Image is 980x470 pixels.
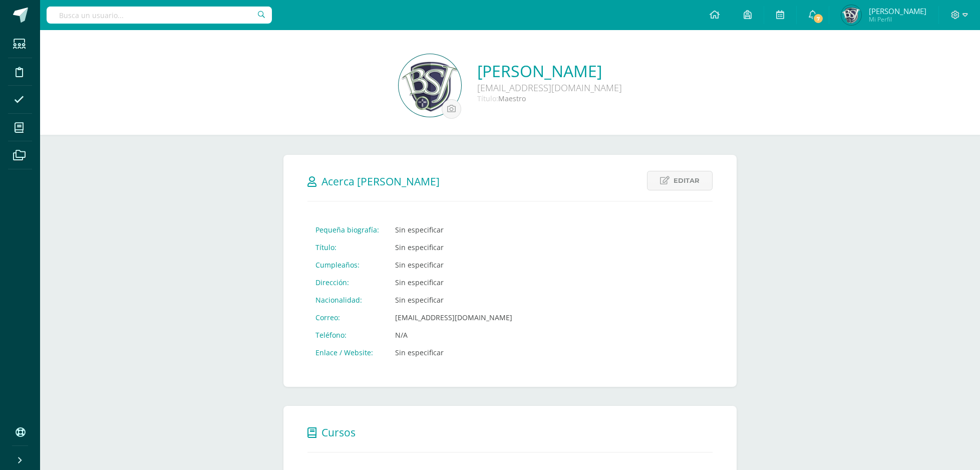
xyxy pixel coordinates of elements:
a: Editar [647,171,713,190]
td: Correo: [307,309,387,326]
td: Sin especificar [387,291,520,309]
span: Acerca [PERSON_NAME] [321,174,440,188]
td: Sin especificar [387,344,520,361]
td: Título: [307,239,387,256]
span: [PERSON_NAME] [869,6,926,16]
img: ac1110cd471b9ffa874f13d93ccfeac6.png [841,5,861,25]
td: Sin especificar [387,274,520,291]
td: Nacionalidad: [307,291,387,309]
td: Sin especificar [387,221,520,239]
td: N/A [387,326,520,344]
td: Dirección: [307,274,387,291]
span: Título: [477,94,498,103]
td: Enlace / Website: [307,344,387,361]
input: Busca un usuario... [47,7,272,24]
td: [EMAIL_ADDRESS][DOMAIN_NAME] [387,309,520,326]
span: Editar [674,171,700,190]
span: Cursos [321,425,356,439]
td: Cumpleaños: [307,256,387,274]
span: 7 [813,13,824,24]
a: [PERSON_NAME] [477,60,622,82]
td: Pequeña biografía: [307,221,387,239]
span: Mi Perfil [869,15,926,24]
td: Sin especificar [387,239,520,256]
td: Teléfono: [307,326,387,344]
td: Sin especificar [387,256,520,274]
img: a607519714fcd0e3d4bc82843575fe31.png [399,54,461,117]
span: Maestro [498,94,526,103]
div: [EMAIL_ADDRESS][DOMAIN_NAME] [477,82,622,94]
